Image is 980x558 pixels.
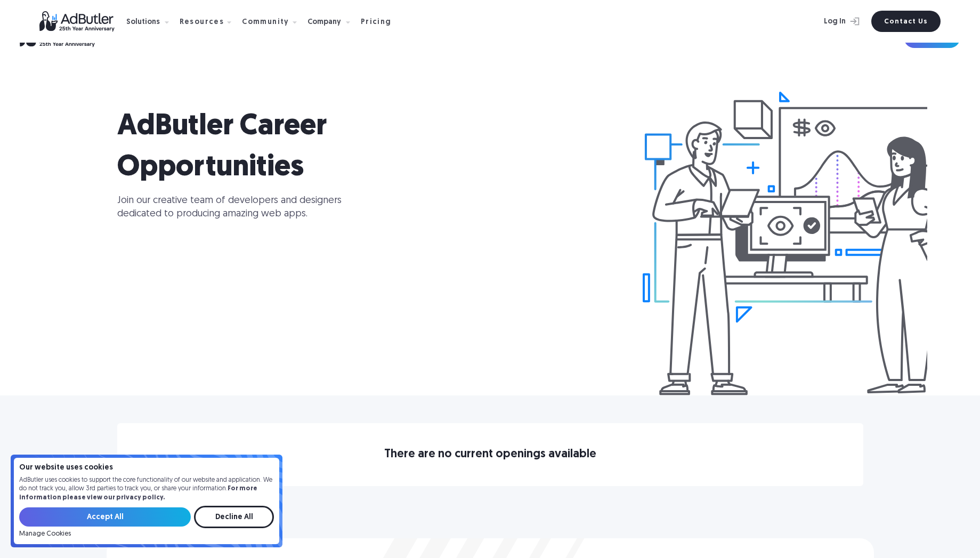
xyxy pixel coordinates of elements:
input: Decline All [194,506,274,528]
div: Resources [180,19,224,26]
a: Log In [796,11,865,32]
a: Pricing [361,17,400,26]
div: Solutions [126,19,160,26]
h4: Our website uses cookies [19,464,274,472]
p: Join our creative team of developers and designers dedicated to producing amazing web apps. [117,194,357,221]
div: There are no current openings available [117,451,863,458]
div: Pricing [361,19,392,26]
p: AdButler uses cookies to support the core functionality of our website and application. We do not... [19,476,274,503]
a: Contact Us [871,11,941,32]
div: Company [307,19,341,26]
input: Accept All [19,507,191,527]
a: Manage Cookies [19,530,71,538]
h1: AdButler Career Opportunities [117,107,490,189]
div: Community [242,19,289,26]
